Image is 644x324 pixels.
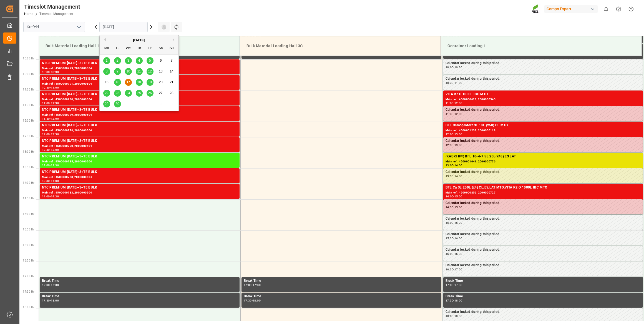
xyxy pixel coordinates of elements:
[23,197,34,200] span: 14:30 Hr
[23,212,34,215] span: 15:00 Hr
[453,268,454,271] div: -
[105,91,108,95] span: 22
[42,133,50,135] div: 12:00
[446,107,641,113] div: Calendar locked during this period.
[51,71,59,73] div: 10:30
[117,69,119,73] span: 9
[446,97,641,102] div: Main ref : 4500000628, 2000000545
[446,66,454,69] div: 10:00
[23,228,34,231] span: 15:30 Hr
[105,80,108,84] span: 15
[114,45,121,52] div: Tu
[103,90,110,97] div: Choose Monday, September 22nd, 2025
[125,57,132,64] div: Choose Wednesday, September 3rd, 2025
[453,315,454,317] div: -
[42,169,237,175] div: NTC PREMIUM [DATE]+3+TE BULK
[51,102,59,104] div: 11:30
[170,91,173,95] span: 28
[446,315,454,317] div: 18:00
[446,284,454,286] div: 17:00
[42,294,237,299] div: Break Time
[157,45,164,52] div: Sa
[114,101,121,107] div: Choose Tuesday, September 30th, 2025
[42,284,50,286] div: 17:00
[42,102,50,104] div: 11:00
[137,80,141,84] span: 18
[453,175,454,177] div: -
[42,113,237,117] div: Main ref : 4500000789, 2000000504
[114,68,121,75] div: Choose Tuesday, September 9th, 2025
[147,79,154,86] div: Choose Friday, September 19th, 2025
[446,102,454,104] div: 11:00
[454,253,462,255] div: 16:30
[137,91,141,95] span: 25
[446,299,454,302] div: 17:30
[148,69,152,73] span: 12
[42,82,237,86] div: Main ref : 4500000791, 2000000504
[446,268,454,271] div: 16:30
[114,79,121,86] div: Choose Tuesday, September 16th, 2025
[50,149,51,151] div: -
[454,102,462,104] div: 12:00
[50,117,51,120] div: -
[168,68,175,75] div: Choose Sunday, September 14th, 2025
[42,154,237,159] div: NTC PREMIUM [DATE]+3+TE BULK
[446,169,641,175] div: Calendar locked during this period.
[24,2,80,11] div: Timeslot Management
[446,195,454,198] div: 14:00
[160,59,162,62] span: 6
[446,222,454,224] div: 15:00
[171,59,173,62] span: 7
[446,144,454,146] div: 12:30
[42,97,237,102] div: Main ref : 4500000780, 2000000504
[114,90,121,97] div: Choose Tuesday, September 23rd, 2025
[453,206,454,209] div: -
[446,133,454,135] div: 12:00
[168,90,175,97] div: Choose Sunday, September 28th, 2025
[42,180,50,182] div: 13:30
[51,195,59,198] div: 14:30
[446,278,641,284] div: Break Time
[446,190,641,195] div: Main ref : 4500000856, 2000000727
[136,45,143,52] div: Th
[446,61,641,66] div: Calendar locked during this period.
[170,80,173,84] span: 21
[42,175,237,180] div: Main ref : 4500000788, 2000000504
[454,66,462,69] div: 10:30
[454,284,462,286] div: 17:30
[453,82,454,84] div: -
[103,101,110,107] div: Choose Monday, September 29th, 2025
[446,185,641,190] div: BFL Ca SL 200L (x4) CL,ES,LAT MTO;VITA RZ O 1000L IBC MTO
[159,69,162,73] span: 13
[168,79,175,86] div: Choose Sunday, September 21st, 2025
[42,117,50,120] div: 11:30
[446,206,454,209] div: 14:30
[453,133,454,135] div: -
[453,144,454,146] div: -
[454,268,462,271] div: 17:00
[446,237,454,240] div: 15:30
[42,278,237,284] div: Break Time
[544,4,600,14] button: Compo Expert
[453,102,454,104] div: -
[446,175,454,177] div: 13:30
[50,180,51,182] div: -
[136,79,143,86] div: Choose Thursday, September 18th, 2025
[75,23,83,31] button: open menu
[168,57,175,64] div: Choose Sunday, September 7th, 2025
[136,57,143,64] div: Choose Thursday, September 4th, 2025
[23,290,34,293] span: 17:30 Hr
[147,68,154,75] div: Choose Friday, September 12th, 2025
[99,22,148,32] input: DD.MM.YYYY
[23,88,34,91] span: 11:00 Hr
[51,149,59,151] div: 13:00
[23,259,34,262] span: 16:30 Hr
[244,294,439,299] div: Break Time
[50,71,51,73] div: -
[125,79,132,86] div: Choose Wednesday, September 17th, 2025
[125,68,132,75] div: Choose Wednesday, September 10th, 2025
[51,133,59,135] div: 12:30
[100,37,178,43] div: [DATE]
[446,113,454,115] div: 11:30
[446,216,641,222] div: Calendar locked during this period.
